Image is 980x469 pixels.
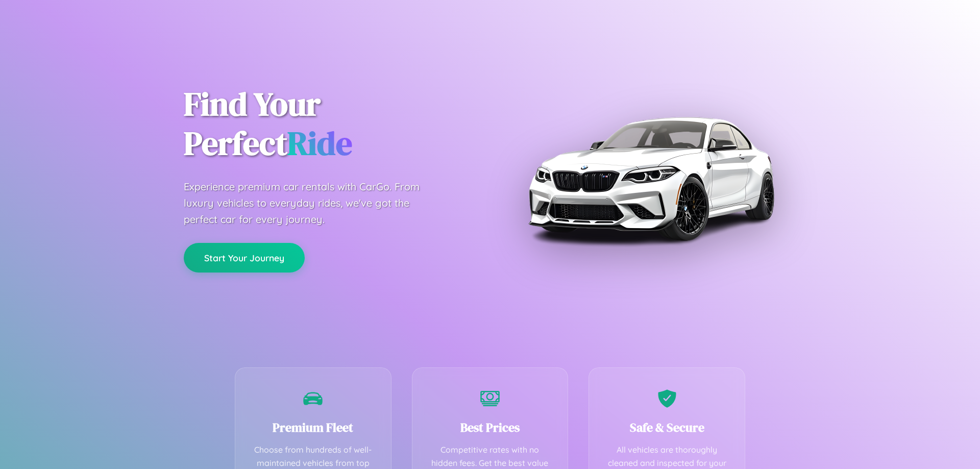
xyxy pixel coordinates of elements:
[287,121,352,165] span: Ride
[184,243,305,273] button: Start Your Journey
[184,85,475,163] h1: Find Your Perfect
[604,419,729,436] h3: Safe & Secure
[251,419,376,436] h3: Premium Fleet
[523,51,778,306] img: Premium BMW car rental vehicle
[184,179,439,228] p: Experience premium car rentals with CarGo. From luxury vehicles to everyday rides, we've got the ...
[428,419,553,436] h3: Best Prices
